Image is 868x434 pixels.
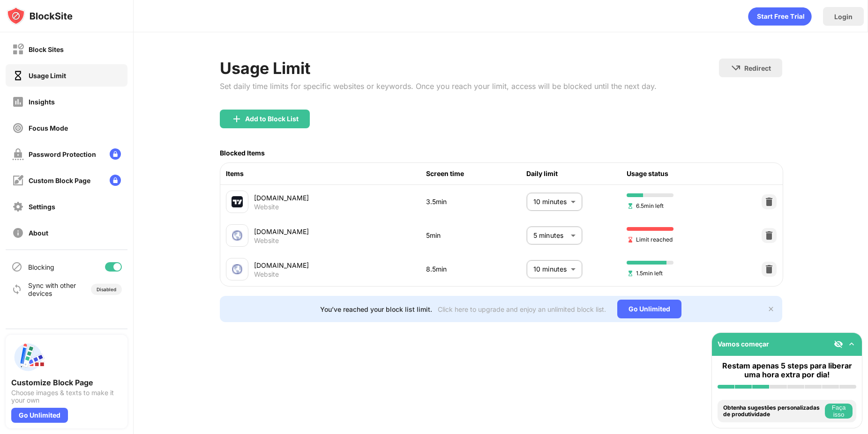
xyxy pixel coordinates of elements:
div: You’ve reached your block list limit. [320,305,432,313]
img: customize-block-page-off.svg [12,175,24,186]
img: insights-off.svg [12,96,24,108]
div: Blocked Items [220,149,265,157]
div: Usage Limit [220,59,657,78]
img: omni-setup-toggle.svg [847,339,856,349]
p: 10 minutes [533,197,567,207]
div: About [29,229,48,237]
div: Website [254,270,279,279]
div: Sync with other devices [28,281,76,297]
div: Restam apenas 5 steps para liberar uma hora extra por dia! [718,361,856,379]
div: 5min [426,230,526,241]
div: Block Sites [29,45,64,53]
div: Blocking [28,263,54,271]
div: Add to Block List [245,115,299,123]
div: 3.5min [426,197,526,207]
img: eye-not-visible.svg [834,339,843,349]
div: Items [226,169,427,179]
img: hourglass-end.svg [627,236,634,243]
img: favicons [232,196,243,207]
div: Customize Block Page [11,378,122,387]
img: logo-blocksite.svg [7,7,73,25]
div: Disabled [97,287,116,292]
div: Usage status [627,169,727,179]
span: 1.5min left [627,269,663,278]
p: 10 minutes [533,264,567,274]
div: Insights [29,98,55,106]
img: about-off.svg [12,227,24,239]
div: Screen time [426,169,526,179]
img: blocking-icon.svg [11,261,22,272]
div: Click here to upgrade and enjoy an unlimited block list. [438,305,606,313]
div: Password Protection [29,150,96,158]
div: Focus Mode [29,124,68,132]
p: 5 minutes [533,230,567,241]
div: Login [834,13,853,21]
span: 6.5min left [627,201,664,210]
div: Redirect [744,64,771,72]
img: sync-icon.svg [11,284,22,295]
div: Website [254,203,279,211]
span: Limit reached [627,235,673,244]
img: hourglass-set.svg [627,270,634,277]
div: Daily limit [526,169,627,179]
div: Settings [29,203,55,211]
div: Set daily time limits for specific websites or keywords. Once you reach your limit, access will b... [220,81,657,91]
div: Go Unlimited [11,408,68,423]
img: lock-menu.svg [110,175,121,186]
img: x-button.svg [767,305,775,313]
img: favicons [232,230,243,241]
button: Faça isso [825,404,853,419]
img: password-protection-off.svg [12,148,24,160]
div: Vamos começar [718,340,769,348]
img: block-off.svg [12,44,24,55]
div: [DOMAIN_NAME] [254,193,427,203]
div: Usage Limit [29,72,66,80]
div: 8.5min [426,264,526,274]
div: Custom Block Page [29,177,90,184]
img: focus-off.svg [12,122,24,134]
img: hourglass-set.svg [627,202,634,210]
div: animation [748,7,812,26]
img: favicons [232,264,243,275]
img: time-usage-on.svg [12,70,24,81]
img: lock-menu.svg [110,148,121,160]
div: [DOMAIN_NAME] [254,227,427,236]
div: Go Unlimited [617,300,681,318]
div: [DOMAIN_NAME] [254,260,427,270]
img: push-custom-page.svg [11,340,45,374]
div: Choose images & texts to make it your own [11,389,122,404]
div: Obtenha sugestões personalizadas de produtividade [723,405,823,418]
div: Website [254,236,279,245]
img: settings-off.svg [12,201,24,213]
